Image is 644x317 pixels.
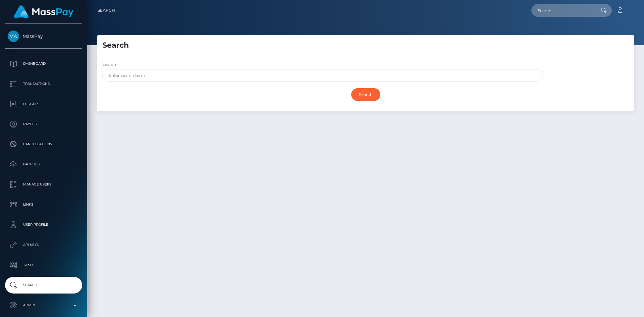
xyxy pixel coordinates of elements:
p: Taxes [8,260,79,270]
a: Batches [5,156,82,173]
a: Search [98,3,115,17]
a: Transactions [5,75,82,92]
a: Taxes [5,257,82,273]
a: Cancellations [5,136,82,153]
p: Payees [8,119,79,129]
a: Search [5,277,82,294]
img: MassPay [8,31,19,42]
p: Batches [8,159,79,169]
input: Search [351,88,380,101]
input: Enter search term [102,69,543,82]
p: Ledger [8,99,79,109]
a: User Profile [5,216,82,233]
a: Manage Users [5,176,82,193]
a: Ledger [5,96,82,112]
a: Links [5,196,82,213]
p: Manage Users [8,179,79,190]
p: User Profile [8,220,79,230]
span: MassPay [5,33,82,39]
a: API Keys [5,236,82,253]
label: Search [102,61,116,67]
input: Search... [531,4,594,17]
p: Admin [8,300,79,310]
p: API Keys [8,240,79,250]
p: Links [8,200,79,210]
p: Cancellations [8,139,79,149]
p: Search [8,280,79,290]
img: MassPay Logo [14,5,73,18]
a: Payees [5,116,82,133]
a: Dashboard [5,55,82,72]
h5: Search [102,40,629,51]
p: Dashboard [8,59,79,69]
p: Transactions [8,79,79,89]
a: Admin [5,297,82,314]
